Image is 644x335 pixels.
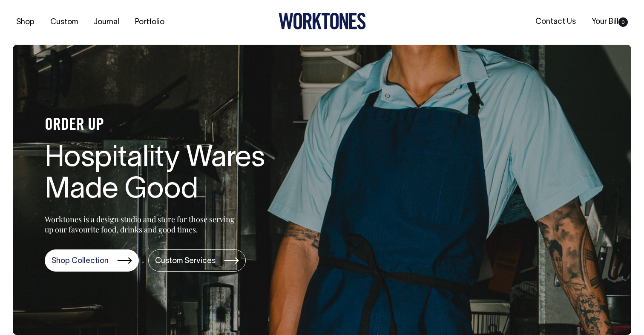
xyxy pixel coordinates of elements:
[132,15,168,29] a: Portfolio
[148,249,246,272] a: Custom Services
[618,17,628,27] span: 0
[45,214,239,235] p: Worktones is a design studio and store for those serving up our favourite food, drinks and good t...
[45,249,139,272] a: Shop Collection
[588,15,631,29] a: Your Bill0
[90,15,123,29] a: Journal
[13,15,38,29] a: Shop
[45,143,317,207] h1: Hospitality Wares Made Good
[47,15,81,29] a: Custom
[45,117,317,135] h4: ORDER UP
[532,15,579,29] a: Contact Us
